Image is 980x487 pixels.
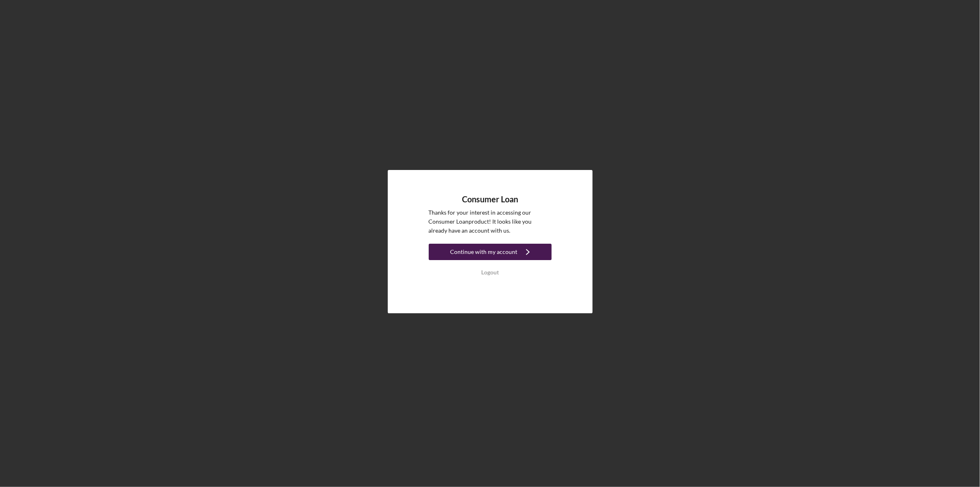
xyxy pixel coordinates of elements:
button: Logout [429,264,552,281]
h4: Consumer Loan [462,195,518,204]
div: Continue with my account [450,244,518,260]
div: Logout [481,264,499,281]
button: Continue with my account [429,244,552,260]
p: Thanks for your interest in accessing our Consumer Loan product! It looks like you already have a... [429,208,552,236]
a: Continue with my account [429,244,552,262]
